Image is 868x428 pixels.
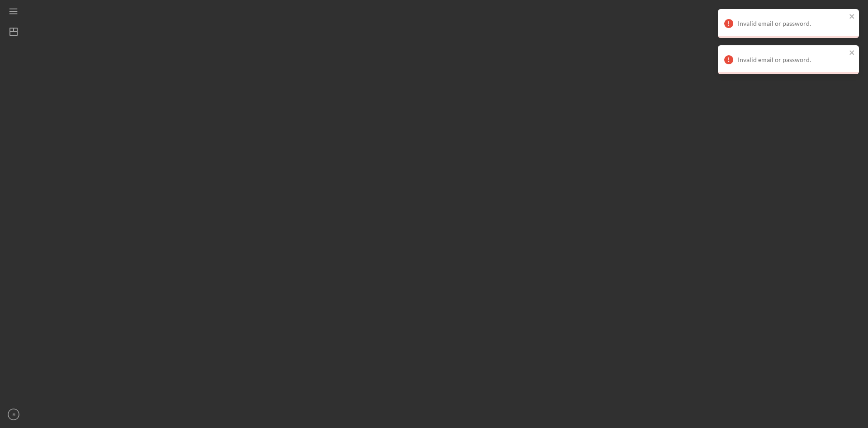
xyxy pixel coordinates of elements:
button: close [849,49,855,58]
button: IR [5,405,23,423]
div: Invalid email or password. [738,20,846,27]
text: IR [11,412,16,417]
div: Invalid email or password. [738,56,846,63]
button: close [849,13,855,21]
